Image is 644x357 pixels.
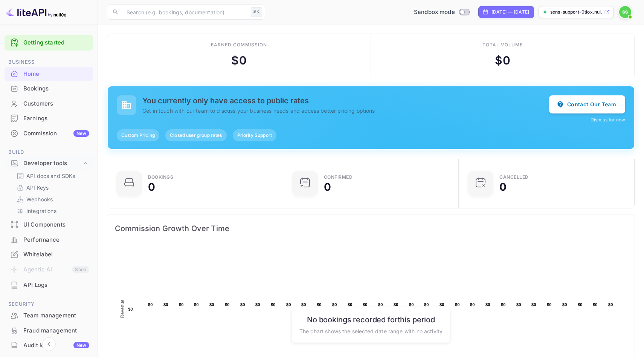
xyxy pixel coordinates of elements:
[251,7,262,17] div: ⌘K
[516,302,521,307] text: $0
[233,132,276,139] span: Priority Support
[23,326,89,335] div: Fraud management
[5,81,93,95] a: Bookings
[5,126,93,141] div: CommissionNew
[499,175,529,179] div: CANCELLED
[17,172,87,180] a: API docs and SDKs
[455,302,460,307] text: $0
[501,302,506,307] text: $0
[115,222,627,234] span: Commission Growth Over Time
[120,299,125,318] text: Revenue
[14,194,90,205] div: Webhooks
[23,38,89,47] a: Getting started
[23,114,89,123] div: Earnings
[163,302,168,307] text: $0
[128,307,133,311] text: $0
[482,41,523,48] div: Total volume
[23,341,89,350] div: Audit logs
[5,247,93,262] div: Whitelabel
[5,247,93,261] a: Whitelabel
[411,8,472,17] div: Switch to Production mode
[348,302,353,307] text: $0
[301,302,306,307] text: $0
[23,70,89,78] div: Home
[14,170,90,181] div: API docs and SDKs
[378,302,383,307] text: $0
[608,302,613,307] text: $0
[271,302,276,307] text: $0
[23,281,89,290] div: API Logs
[5,67,93,81] div: Home
[26,195,53,203] p: Webhooks
[5,323,93,337] a: Fraud management
[5,97,93,110] a: Customers
[73,342,89,349] div: New
[42,337,56,351] button: Collapse navigation
[562,302,567,307] text: $0
[5,218,93,231] a: UI Components
[26,172,75,180] p: API docs and SDKs
[26,184,49,192] p: API Keys
[317,302,322,307] text: $0
[5,58,93,66] span: Business
[17,184,87,192] a: API Keys
[23,159,82,168] div: Developer tools
[299,327,443,335] p: The chart shows the selected date range with no activity
[299,315,443,324] h6: No bookings recorded for this period
[14,182,90,193] div: API Keys
[211,41,267,48] div: Earned commission
[23,250,89,259] div: Whitelabel
[240,302,245,307] text: $0
[194,302,199,307] text: $0
[5,157,93,170] div: Developer tools
[547,302,552,307] text: $0
[491,9,529,15] div: [DATE] — [DATE]
[5,233,93,247] div: Performance
[593,302,598,307] text: $0
[5,323,93,338] div: Fraud management
[148,175,173,179] div: Bookings
[142,107,549,115] p: Get in touch with our team to discuss your business needs and access better pricing options
[165,132,226,139] span: Closed user group rates
[117,132,159,139] span: Custom Pricing
[495,52,510,69] div: $ 0
[5,278,93,293] div: API Logs
[591,116,625,123] button: Dismiss for now
[17,195,87,203] a: Webhooks
[332,302,337,307] text: $0
[255,302,260,307] text: $0
[5,111,93,125] a: Earnings
[485,302,490,307] text: $0
[148,302,153,307] text: $0
[5,81,93,96] div: Bookings
[394,302,398,307] text: $0
[5,111,93,126] div: Earnings
[363,302,368,307] text: $0
[440,302,444,307] text: $0
[578,302,583,307] text: $0
[324,182,331,192] div: 0
[499,182,507,192] div: 0
[26,207,56,215] p: Integrations
[619,6,631,18] img: Sens Support
[531,302,536,307] text: $0
[470,302,475,307] text: $0
[5,308,93,323] div: Team management
[549,95,625,113] button: Contact Our Team
[324,175,353,179] div: Confirmed
[17,207,87,215] a: Integrations
[122,5,248,20] input: Search (e.g. bookings, documentation)
[5,67,93,81] a: Home
[5,126,93,140] a: CommissionNew
[231,52,246,69] div: $ 0
[5,300,93,308] span: Security
[179,302,184,307] text: $0
[550,9,603,15] p: sens-support-0tiox.nui...
[414,8,455,17] span: Sandbox mode
[23,221,89,229] div: UI Components
[142,96,549,105] h5: You currently only have access to public rates
[5,308,93,322] a: Team management
[5,338,93,353] div: Audit logsNew
[6,6,66,18] img: LiteAPI logo
[5,278,93,292] a: API Logs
